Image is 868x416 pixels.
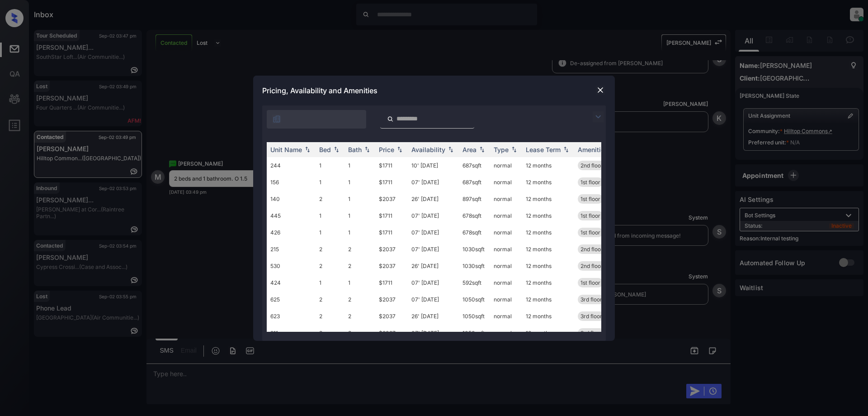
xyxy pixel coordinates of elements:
[375,207,408,224] td: $1711
[316,274,344,291] td: 1
[408,174,459,191] td: 07' [DATE]
[316,325,344,341] td: 2
[316,157,344,174] td: 1
[522,274,574,291] td: 12 months
[267,274,316,291] td: 424
[270,146,302,153] div: Unit Name
[267,258,316,274] td: 530
[490,308,522,325] td: normal
[375,258,408,274] td: $2037
[459,157,490,174] td: 687 sqft
[580,263,603,269] span: 2nd floor
[267,191,316,207] td: 140
[522,291,574,308] td: 12 months
[375,291,408,308] td: $2037
[580,313,602,320] span: 3rd floor
[490,291,522,308] td: normal
[522,224,574,241] td: 12 months
[459,191,490,207] td: 897 sqft
[477,146,486,153] img: sorting
[408,274,459,291] td: 07' [DATE]
[580,296,602,303] span: 3rd floor
[411,146,445,153] div: Availability
[316,308,344,325] td: 2
[272,115,281,124] img: icon-zuma
[375,224,408,241] td: $1711
[375,325,408,341] td: $2037
[490,157,522,174] td: normal
[267,291,316,308] td: 625
[344,157,375,174] td: 1
[316,174,344,191] td: 1
[344,191,375,207] td: 1
[267,207,316,224] td: 445
[522,174,574,191] td: 12 months
[267,174,316,191] td: 156
[580,229,600,236] span: 1st floor
[408,308,459,325] td: 26' [DATE]
[316,207,344,224] td: 1
[379,146,394,153] div: Price
[363,146,372,153] img: sorting
[387,115,394,123] img: icon-zuma
[490,258,522,274] td: normal
[494,146,509,153] div: Type
[375,191,408,207] td: $2037
[490,207,522,224] td: normal
[348,146,362,153] div: Bath
[522,325,574,341] td: 12 months
[593,111,604,122] img: icon-zuma
[253,76,615,105] div: Pricing, Availability and Amenities
[522,308,574,325] td: 12 months
[319,146,331,153] div: Bed
[490,274,522,291] td: normal
[522,241,574,258] td: 12 months
[522,207,574,224] td: 12 months
[522,157,574,174] td: 12 months
[459,207,490,224] td: 678 sqft
[580,162,603,169] span: 2nd floor
[522,258,574,274] td: 12 months
[596,86,605,95] img: close
[459,224,490,241] td: 678 sqft
[316,241,344,258] td: 2
[344,325,375,341] td: 2
[375,174,408,191] td: $1711
[375,308,408,325] td: $2037
[408,258,459,274] td: 26' [DATE]
[459,258,490,274] td: 1030 sqft
[375,274,408,291] td: $1711
[580,179,600,186] span: 1st floor
[459,174,490,191] td: 687 sqft
[303,146,312,153] img: sorting
[408,241,459,258] td: 07' [DATE]
[580,330,602,336] span: 3rd floor
[344,224,375,241] td: 1
[344,258,375,274] td: 2
[375,157,408,174] td: $1711
[526,146,561,153] div: Lease Term
[490,174,522,191] td: normal
[490,191,522,207] td: normal
[490,224,522,241] td: normal
[267,241,316,258] td: 215
[408,291,459,308] td: 07' [DATE]
[344,291,375,308] td: 2
[408,325,459,341] td: 07' [DATE]
[580,196,600,202] span: 1st floor
[316,291,344,308] td: 2
[408,207,459,224] td: 07' [DATE]
[580,246,603,253] span: 2nd floor
[332,146,341,153] img: sorting
[522,191,574,207] td: 12 months
[267,308,316,325] td: 623
[578,146,608,153] div: Amenities
[408,224,459,241] td: 07' [DATE]
[316,258,344,274] td: 2
[509,146,519,153] img: sorting
[344,241,375,258] td: 2
[408,191,459,207] td: 26' [DATE]
[462,146,476,153] div: Area
[344,308,375,325] td: 2
[561,146,571,153] img: sorting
